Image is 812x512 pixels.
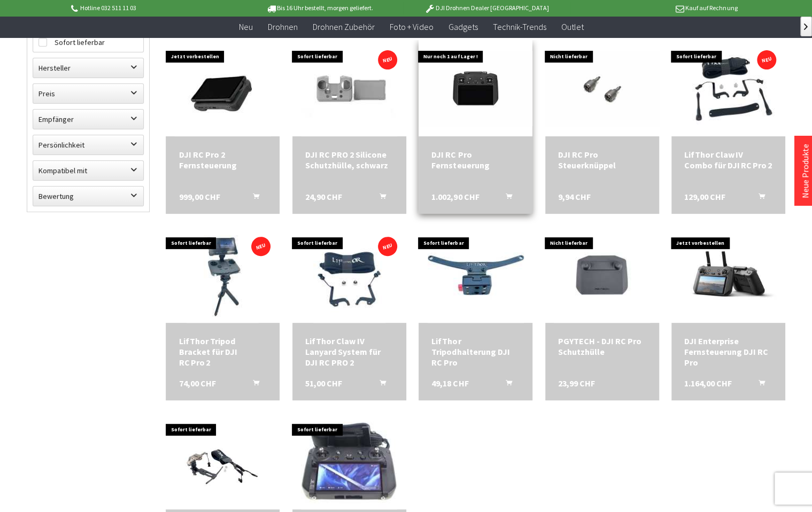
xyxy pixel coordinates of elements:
[33,84,143,103] label: Preis
[33,110,143,129] label: Empfänger
[558,149,646,170] div: DJI RC Pro Steuerknüppel
[428,227,524,323] img: LifThor Tripodhalterung DJI RC Pro
[33,161,143,180] label: Kompatibel mit
[493,191,519,205] button: In den Warenkorb
[305,16,382,38] a: Drohnen Zubehör
[431,149,520,170] a: DJI RC Pro Fernsteuerung 1.002,90 CHF In den Warenkorb
[804,24,808,30] span: 
[301,40,397,136] img: DJI RC PRO 2 Silicone Schutzhülle, schwarz
[431,336,520,368] div: LifThor Tripodhalterung DJI RC Pro
[305,191,342,202] span: 24,90 CHF
[305,336,393,368] div: LifThor Claw IV Lanyard System für DJI RC PRO 2
[239,21,253,32] span: Neu
[684,378,732,389] span: 1.164,00 CHF
[33,33,143,52] label: Sofort lieferbar
[671,239,785,311] img: DJI Enterprise Fernsteuerung DJI RC Pro
[305,149,393,170] div: DJI RC PRO 2 Silicone Schutzhülle, schwarz
[440,16,485,38] a: Gadgets
[684,191,725,202] span: 129,00 CHF
[800,144,810,198] a: Neue Produkte
[236,2,403,14] p: Bis 16 Uhr bestellt, morgen geliefert.
[179,336,267,368] div: LifThor Tripod Bracket für DJI RC Pro 2
[240,191,266,205] button: In den Warenkorb
[179,191,220,202] span: 999,00 CHF
[240,378,266,392] button: In den Warenkorb
[305,336,393,368] a: LifThor Claw IV Lanyard System für DJI RC PRO 2 51,00 CHF In den Warenkorb
[305,149,393,170] a: DJI RC PRO 2 Silicone Schutzhülle, schwarz 24,90 CHF In den Warenkorb
[684,149,772,170] a: LifThor Claw IV Combo für DJI RC Pro 2 129,00 CHF In den Warenkorb
[558,149,646,170] a: DJI RC Pro Steuerknüppel 9,94 CHF
[684,149,772,170] div: LifThor Claw IV Combo für DJI RC Pro 2
[260,16,305,38] a: Drohnen
[231,16,260,38] a: Neu
[419,51,532,127] img: DJI RC Pro Fernsteuerung
[179,378,215,389] span: 74,00 CHF
[187,227,259,323] img: LifThor Tripod Bracket für DJI RC Pro 2
[545,51,659,127] img: DJI RC Pro Steuerknüppel
[558,336,646,357] a: PGYTECH - DJI RC Pro Schutzhülle 23,99 CHF
[268,21,298,32] span: Drohnen
[367,191,392,205] button: In den Warenkorb
[448,21,477,32] span: Gadgets
[553,16,591,38] a: Outlet
[558,191,591,202] span: 9,94 CHF
[558,378,595,389] span: 23,99 CHF
[179,149,267,170] a: DJI RC Pro 2 Fernsteuerung 999,00 CHF In den Warenkorb
[554,227,650,323] img: PGYTECH - DJI RC Pro Schutzhülle
[492,21,546,32] span: Technik-Trends
[684,336,772,368] div: DJI Enterprise Fernsteuerung DJI RC Pro
[33,187,143,206] label: Bewertung
[175,40,271,136] img: DJI RC Pro 2 Fernsteuerung
[301,413,397,509] img: Sendergurt / Tragegurt für DJI RC Pro Fernsteuerung
[431,378,468,389] span: 49,18 CHF
[431,149,520,170] div: DJI RC Pro Fernsteuerung
[313,21,375,32] span: Drohnen Zubehör
[179,149,267,170] div: DJI RC Pro 2 Fernsteuerung
[561,21,583,32] span: Outlet
[403,2,570,14] p: DJI Drohnen Dealer [GEOGRAPHIC_DATA]
[570,2,737,14] p: Kauf auf Rechnung
[313,227,385,323] img: LifThor Claw IV Lanyard System für DJI RC PRO 2
[166,425,280,497] img: LifThor - Monitorhalterung DJI RC Pro Fernsteuerung
[431,336,520,368] a: LifThor Tripodhalterung DJI RC Pro 49,18 CHF In den Warenkorb
[69,2,236,14] p: Hotline 032 511 11 03
[33,58,143,77] label: Hersteller
[684,336,772,368] a: DJI Enterprise Fernsteuerung DJI RC Pro 1.164,00 CHF In den Warenkorb
[305,378,342,389] span: 51,00 CHF
[179,336,267,368] a: LifThor Tripod Bracket für DJI RC Pro 2 74,00 CHF In den Warenkorb
[746,191,771,205] button: In den Warenkorb
[390,21,433,32] span: Foto + Video
[431,191,479,202] span: 1.002,90 CHF
[33,135,143,154] label: Persönlichkeit
[485,16,553,38] a: Technik-Trends
[493,378,519,392] button: In den Warenkorb
[382,16,440,38] a: Foto + Video
[367,378,392,392] button: In den Warenkorb
[746,378,771,392] button: In den Warenkorb
[671,42,785,135] img: LifThor Claw IV Combo für DJI RC Pro 2
[558,336,646,357] div: PGYTECH - DJI RC Pro Schutzhülle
